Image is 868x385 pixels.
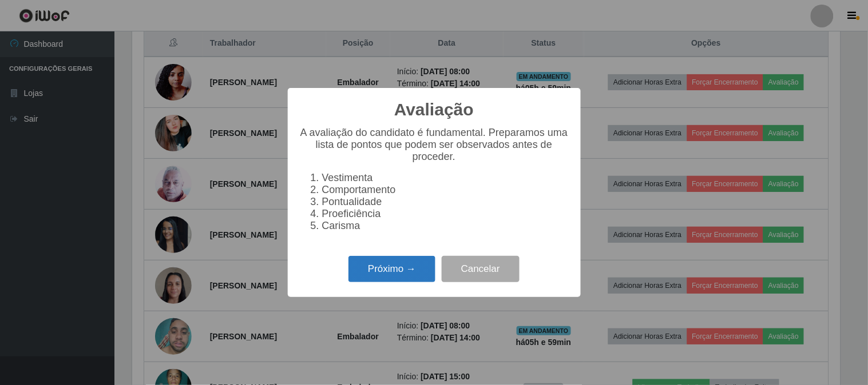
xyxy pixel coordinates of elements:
[322,220,569,232] li: Carisma
[348,256,435,283] button: Próximo →
[322,172,569,184] li: Vestimenta
[394,99,474,120] h2: Avaliação
[322,196,569,208] li: Pontualidade
[322,184,569,196] li: Comportamento
[442,256,520,283] button: Cancelar
[299,127,569,163] p: A avaliação do candidato é fundamental. Preparamos uma lista de pontos que podem ser observados a...
[322,208,569,220] li: Proeficiência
